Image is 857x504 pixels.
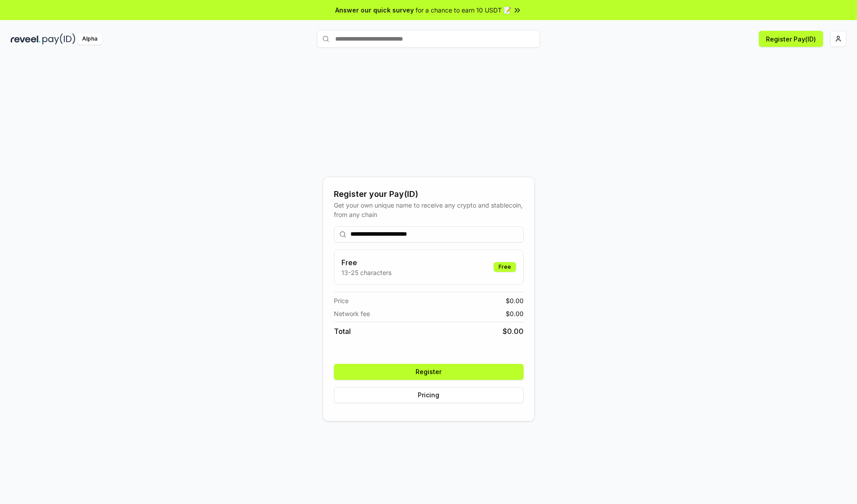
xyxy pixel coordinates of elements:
[494,262,516,272] div: Free
[341,257,391,268] h3: Free
[334,296,349,305] span: Price
[11,33,41,45] img: reveel_dark
[341,268,391,277] p: 13-25 characters
[334,364,524,380] button: Register
[334,387,524,403] button: Pricing
[503,326,524,337] span: $ 0.00
[506,296,524,305] span: $ 0.00
[77,33,102,45] div: Alpha
[416,5,511,15] span: for a chance to earn 10 USDT 📝
[506,309,524,318] span: $ 0.00
[335,5,414,15] span: Answer our quick survey
[334,188,524,200] div: Register your Pay(ID)
[759,31,823,47] button: Register Pay(ID)
[334,309,370,318] span: Network fee
[334,200,524,219] div: Get your own unique name to receive any crypto and stablecoin, from any chain
[42,33,75,45] img: pay_id
[334,326,351,337] span: Total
